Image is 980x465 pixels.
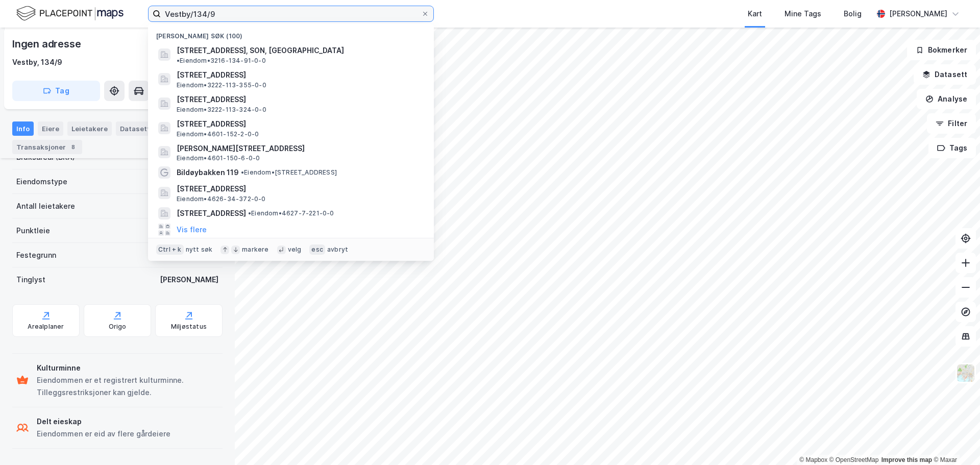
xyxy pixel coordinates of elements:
button: Analyse [917,89,976,109]
input: Søk på adresse, matrikkel, gårdeiere, leietakere eller personer [161,6,421,21]
div: Vestby, 134/9 [12,56,62,68]
img: logo.f888ab2527a4732fd821a326f86c7f29.svg [16,5,124,22]
div: Arealplaner [28,323,64,331]
button: Vis flere [177,224,207,236]
span: [STREET_ADDRESS], SON, [GEOGRAPHIC_DATA] [177,44,344,57]
div: Datasett [116,121,166,136]
span: Eiendom • 3222-113-355-0-0 [177,81,266,89]
span: Bildøybakken 119 [177,166,239,179]
span: Eiendom • 4601-150-6-0-0 [177,154,260,162]
button: Bokmerker [907,40,976,60]
div: [PERSON_NAME] [160,274,218,286]
button: Filter [927,113,976,134]
div: Eiendomstype [16,176,67,188]
button: Datasett [914,64,976,85]
div: Delt eieskap [37,415,170,428]
div: nytt søk [186,246,213,254]
span: Eiendom • 4627-7-221-0-0 [248,209,334,217]
span: Eiendom • 3222-113-324-0-0 [177,106,266,114]
div: Eiere [38,121,63,136]
button: Tag [12,81,100,101]
div: avbryt [327,246,348,254]
span: • [177,57,180,64]
div: Miljøstatus [171,323,207,331]
span: • [241,168,244,176]
span: [STREET_ADDRESS] [177,118,422,130]
div: Origo [109,323,127,331]
span: Eiendom • 3216-134-91-0-0 [177,57,266,65]
button: Tags [928,138,976,158]
div: Kulturminne [37,362,218,374]
div: Kart [748,8,762,20]
div: Info [12,121,34,136]
div: 8 [68,142,78,152]
span: [STREET_ADDRESS] [177,93,422,106]
div: Eiendommen er eid av flere gårdeiere [37,428,170,440]
div: Ctrl + k [156,244,184,255]
div: Kontrollprogram for chat [929,416,980,465]
span: Eiendom • 4626-34-372-0-0 [177,195,266,203]
div: Punktleie [16,225,50,237]
div: markere [242,246,268,254]
span: [STREET_ADDRESS] [177,207,246,219]
span: Eiendom • 4601-152-2-0-0 [177,130,259,138]
div: esc [309,244,325,255]
a: Mapbox [799,456,827,463]
div: Festegrunn [16,249,56,261]
div: Mine Tags [785,8,821,20]
span: Eiendom • [STREET_ADDRESS] [241,168,337,177]
div: Leietakere [67,121,112,136]
div: Eiendommen er et registrert kulturminne. Tilleggsrestriksjoner kan gjelde. [37,374,218,399]
div: [PERSON_NAME] [889,8,947,20]
div: Antall leietakere [16,200,75,212]
span: [PERSON_NAME][STREET_ADDRESS] [177,142,422,155]
img: Z [956,363,975,383]
div: Transaksjoner [12,140,82,154]
span: [STREET_ADDRESS] [177,69,422,81]
a: OpenStreetMap [829,456,879,463]
div: Ingen adresse [12,36,83,52]
span: • [248,209,251,217]
div: Bolig [844,8,862,20]
div: [PERSON_NAME] søk (100) [148,24,434,42]
iframe: Chat Widget [929,416,980,465]
span: [STREET_ADDRESS] [177,183,422,195]
a: Improve this map [881,456,932,463]
div: velg [288,246,302,254]
div: Tinglyst [16,274,45,286]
